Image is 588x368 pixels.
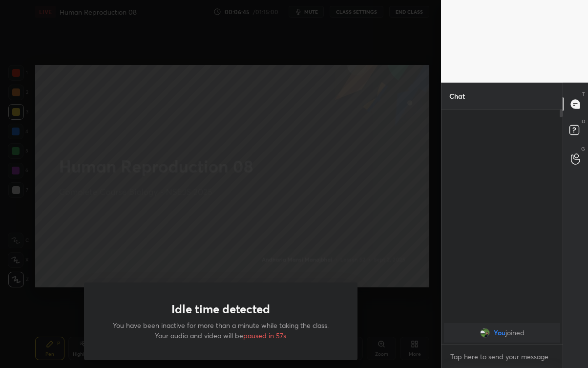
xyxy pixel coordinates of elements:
[582,118,585,125] p: D
[171,302,270,316] h1: Idle time detected
[582,90,585,98] p: T
[243,331,286,340] span: paused in 57s
[107,320,334,341] p: You have been inactive for more than a minute while taking the class. Your audio and video will be
[480,328,490,338] img: e522abdfb3ba4a9ba16d91eb6ff8438d.jpg
[505,329,525,337] span: joined
[441,83,473,109] p: Chat
[494,329,505,337] span: You
[441,321,563,345] div: grid
[581,145,585,152] p: G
